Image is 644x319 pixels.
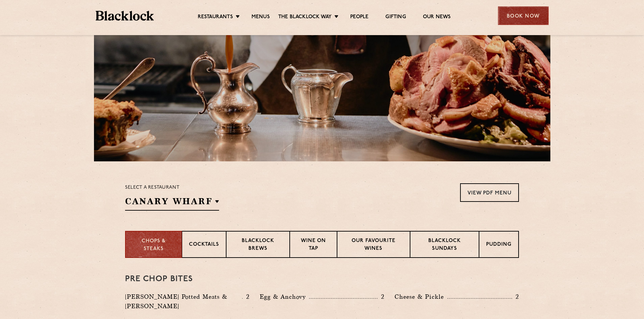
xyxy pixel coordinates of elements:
[385,14,406,21] a: Gifting
[198,14,233,21] a: Restaurants
[133,238,175,253] p: Chops & Steaks
[486,241,511,249] p: Pudding
[278,14,332,21] a: The Blacklock Way
[260,292,309,301] p: Egg & Anchovy
[344,237,403,253] p: Our favourite wines
[460,183,519,202] a: View PDF Menu
[395,292,447,301] p: Cheese & Pickle
[125,292,242,311] p: [PERSON_NAME] Potted Meats & [PERSON_NAME]
[233,237,283,253] p: Blacklock Brews
[350,14,368,21] a: People
[125,195,219,211] h2: Canary Wharf
[378,292,384,301] p: 2
[512,292,519,301] p: 2
[297,237,330,253] p: Wine on Tap
[498,6,549,25] div: Book Now
[96,11,154,21] img: BL_Textured_Logo-footer-cropped.svg
[423,14,451,21] a: Our News
[252,14,270,21] a: Menus
[125,183,219,192] p: Select a restaurant
[189,241,219,249] p: Cocktails
[125,275,519,284] h3: Pre Chop Bites
[243,292,249,301] p: 2
[417,237,472,253] p: Blacklock Sundays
